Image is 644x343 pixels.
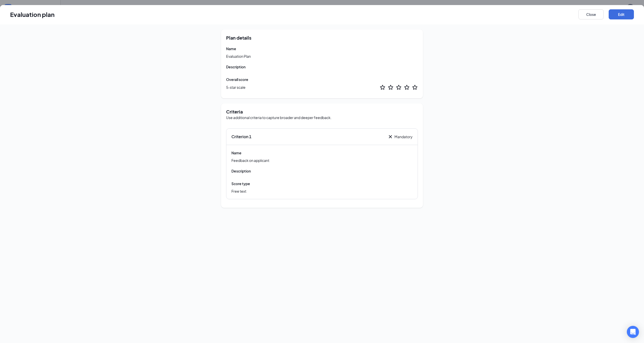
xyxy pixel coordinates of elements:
[396,84,402,90] svg: StarBorder
[404,84,410,90] svg: StarBorder
[231,181,413,186] span: Score type
[226,108,418,115] h2: Criteria
[231,188,246,194] span: Free text
[10,10,55,19] h1: Evaluation plan
[231,158,413,163] span: Feedback on applicant
[226,46,418,51] span: Name
[388,84,394,90] svg: StarBorder
[627,326,639,338] div: Open Intercom Messenger
[578,9,604,19] button: Close
[231,134,387,139] h3: Criterion 1
[231,169,251,173] span: Description
[226,53,418,59] span: Evaluation Plan
[226,65,246,69] span: Description
[226,84,246,90] span: 5-star scale
[226,115,332,120] span: Use additional criteria to capture broader and deeper feedback.
[231,150,413,156] span: Name
[380,84,386,90] svg: StarBorder
[226,35,418,41] h2: Plan details
[387,134,393,140] svg: Cross
[609,9,634,19] button: Edit
[412,84,418,90] svg: StarBorder
[394,134,413,139] span: Mandatory
[226,77,248,82] span: Overall score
